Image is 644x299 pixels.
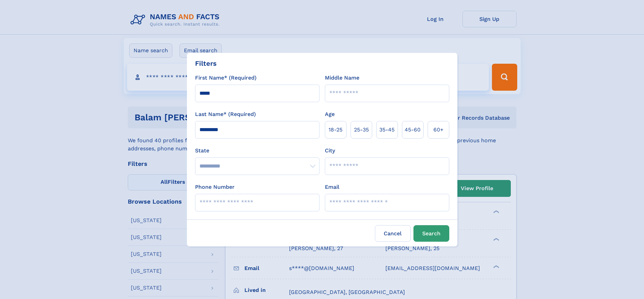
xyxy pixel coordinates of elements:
[375,225,411,242] label: Cancel
[325,183,339,191] label: Email
[195,110,256,118] label: Last Name* (Required)
[379,126,395,134] span: 35‑45
[195,183,235,191] label: Phone Number
[195,147,319,155] label: State
[195,74,257,82] label: First Name* (Required)
[195,58,217,68] div: Filters
[325,74,359,82] label: Middle Name
[329,126,342,134] span: 18‑25
[433,126,444,134] span: 60+
[325,110,335,118] label: Age
[405,126,421,134] span: 45‑60
[413,225,449,242] button: Search
[325,147,335,155] label: City
[354,126,369,134] span: 25‑35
